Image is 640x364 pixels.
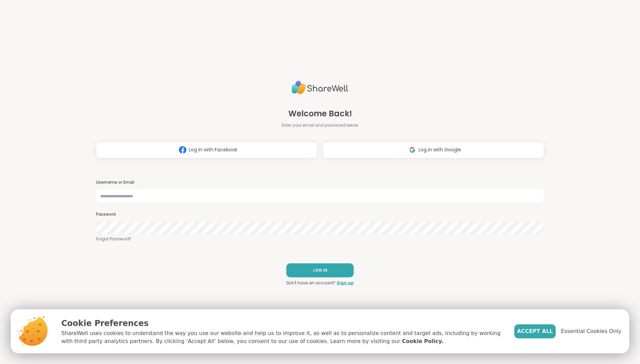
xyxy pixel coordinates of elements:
[313,267,327,273] span: LOG IN
[288,108,352,120] span: Welcome Back!
[286,280,335,286] span: Don't have an account?
[517,327,553,335] span: Accept All
[406,144,419,156] img: ShareWell Logomark
[96,142,317,158] button: Log in with Facebook
[323,142,544,158] button: Log in with Google
[514,324,556,338] button: Accept All
[561,327,621,335] span: Essential Cookies Only
[96,212,544,217] h3: Password
[176,144,189,156] img: ShareWell Logomark
[286,263,354,277] button: LOG IN
[282,122,358,128] span: Enter your email and password below
[96,180,544,185] h3: Username or Email
[189,146,237,153] span: Log in with Facebook
[61,329,504,345] p: ShareWell uses cookies to understand the way you use our website and help us to improve it, as we...
[402,337,443,345] a: Cookie Policy.
[337,280,354,286] a: Sign up
[96,236,544,242] a: Forgot Password?
[419,146,461,153] span: Log in with Google
[292,78,348,97] img: ShareWell Logo
[61,317,504,329] p: Cookie Preferences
